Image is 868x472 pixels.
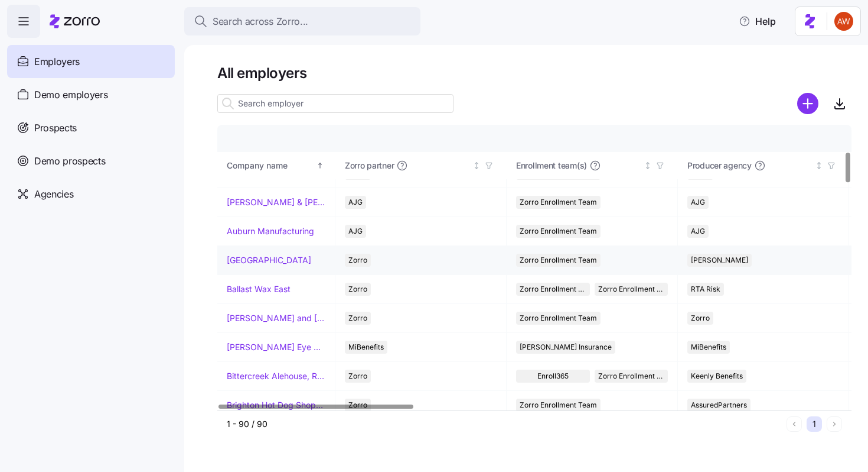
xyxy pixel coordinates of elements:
[227,341,325,353] a: [PERSON_NAME] Eye Associates
[348,370,367,383] span: Zorro
[520,225,597,238] span: Zorro Enrollment Team
[227,159,314,172] div: Company name
[520,312,597,325] span: Zorro Enrollment Team
[316,161,324,170] div: Sorted ascending
[691,283,720,296] span: RTA Risk
[797,93,818,114] svg: add icon
[7,78,175,111] a: Demo employers
[834,12,853,31] img: 3c671664b44671044fa8929adf5007c6
[348,341,384,354] span: MiBenefits
[516,160,587,172] span: Enrollment team(s)
[520,341,612,354] span: [PERSON_NAME] Insurance
[691,254,748,267] span: [PERSON_NAME]
[472,161,481,170] div: Not sorted
[34,88,108,102] span: Demo employers
[729,9,785,33] button: Help
[678,152,849,179] th: Producer agencyNot sorted
[213,14,308,29] span: Search across Zorro...
[827,416,842,432] button: Next page
[598,283,665,296] span: Zorro Enrollment Experts
[7,111,175,144] a: Prospects
[348,254,367,267] span: Zorro
[227,283,291,295] a: Ballast Wax East
[227,225,314,237] a: Auburn Manufacturing
[691,225,705,238] span: AJG
[335,152,507,179] th: Zorro partnerNot sorted
[520,196,597,209] span: Zorro Enrollment Team
[520,399,597,412] span: Zorro Enrollment Team
[227,418,782,430] div: 1 - 90 / 90
[691,370,743,383] span: Keenly Benefits
[227,370,325,382] a: Bittercreek Alehouse, Red Feather Lounge, Diablo & Sons Saloon
[537,370,569,383] span: Enroll365
[217,152,335,179] th: Company nameSorted ascending
[217,64,851,82] h1: All employers
[815,161,823,170] div: Not sorted
[687,160,752,172] span: Producer agency
[520,254,597,267] span: Zorro Enrollment Team
[34,121,77,135] span: Prospects
[739,14,776,28] span: Help
[348,312,367,325] span: Zorro
[345,160,394,172] span: Zorro partner
[7,177,175,211] a: Agencies
[348,225,363,238] span: AJG
[34,154,106,169] span: Demo prospects
[348,399,367,412] span: Zorro
[34,187,73,202] span: Agencies
[227,196,325,208] a: [PERSON_NAME] & [PERSON_NAME]'s
[227,254,311,266] a: [GEOGRAPHIC_DATA]
[691,196,705,209] span: AJG
[34,54,80,69] span: Employers
[227,399,325,411] a: Brighton Hot Dog Shoppe
[348,283,367,296] span: Zorro
[644,161,652,170] div: Not sorted
[507,152,678,179] th: Enrollment team(s)Not sorted
[227,312,325,324] a: [PERSON_NAME] and [PERSON_NAME]'s Furniture
[217,94,453,113] input: Search employer
[691,399,747,412] span: AssuredPartners
[691,312,710,325] span: Zorro
[598,370,665,383] span: Zorro Enrollment Team
[184,7,420,35] button: Search across Zorro...
[520,283,586,296] span: Zorro Enrollment Team
[7,144,175,177] a: Demo prospects
[7,45,175,78] a: Employers
[691,341,726,354] span: MiBenefits
[807,416,822,432] button: 1
[348,196,363,209] span: AJG
[787,416,802,432] button: Previous page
